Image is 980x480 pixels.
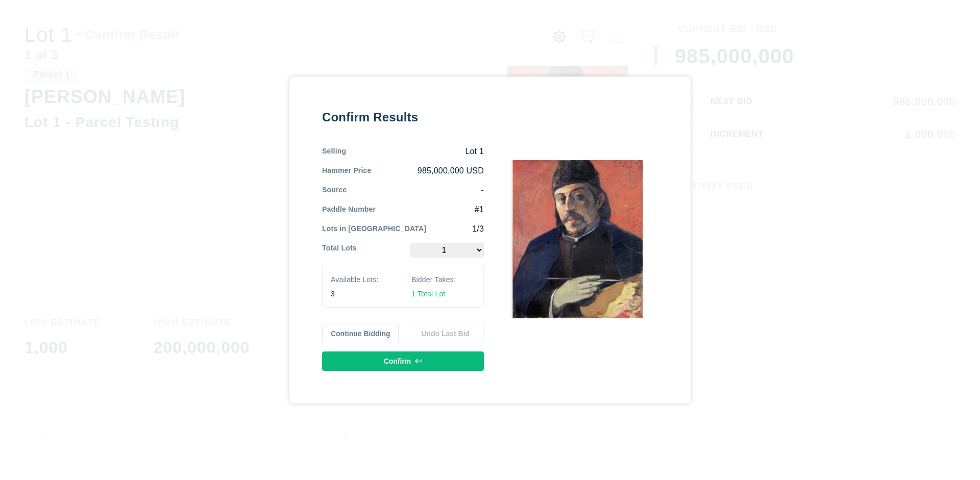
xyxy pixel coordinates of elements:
div: Hammer Price [322,165,371,176]
div: Lots in [GEOGRAPHIC_DATA] [322,223,426,235]
div: Available Lots: [331,274,395,285]
div: 3 [331,289,395,299]
button: Confirm [322,351,484,371]
div: Paddle Number [322,204,376,215]
div: Lot 1 [346,146,484,157]
div: Source [322,185,347,196]
div: 985,000,000 USD [371,165,484,176]
div: Bidder Takes: [411,274,475,285]
div: - [347,185,484,196]
div: Confirm Results [322,109,484,125]
div: #1 [376,204,484,215]
button: Undo Last Bid [407,324,484,343]
div: 1/3 [426,223,484,235]
span: 1 Total Lot [411,290,445,298]
button: Continue Bidding [322,324,399,343]
div: Selling [322,146,346,157]
div: Total Lots [322,243,357,258]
